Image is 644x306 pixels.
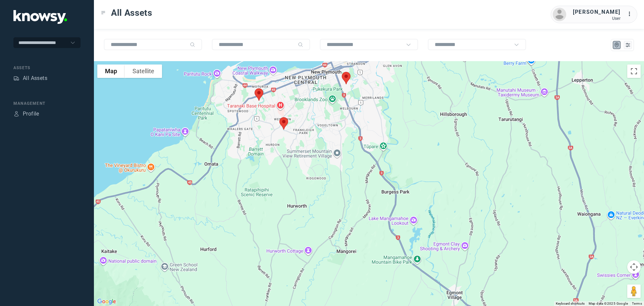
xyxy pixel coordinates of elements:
div: Profile [13,111,19,117]
img: Google [96,297,118,306]
div: Toggle Menu [101,10,106,15]
div: Map [614,42,620,48]
button: Keyboard shortcuts [556,301,585,306]
a: Terms (opens in new tab) [632,302,642,305]
div: List [625,42,631,48]
div: Search [190,42,195,47]
button: Toggle fullscreen view [627,64,641,78]
div: Assets [13,65,80,71]
img: Application Logo [13,10,67,24]
div: : [627,10,635,19]
button: Map camera controls [627,260,641,274]
span: All Assets [111,7,152,19]
a: Open this area in Google Maps (opens a new window) [96,297,118,306]
button: Show street map [97,64,125,78]
button: Show satellite imagery [125,64,162,78]
a: AssetsAll Assets [13,74,47,82]
span: Map data ©2025 Google [589,302,628,305]
div: [PERSON_NAME] [573,8,621,16]
div: All Assets [23,74,47,82]
tspan: ... [628,11,634,16]
div: Management [13,100,80,106]
img: avatar.png [553,8,566,21]
button: Drag Pegman onto the map to open Street View [627,285,641,298]
div: Assets [13,75,19,81]
a: ProfileProfile [13,110,39,118]
div: Search [298,42,303,47]
div: : [627,10,635,18]
div: User [573,16,621,21]
div: Profile [23,110,39,118]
